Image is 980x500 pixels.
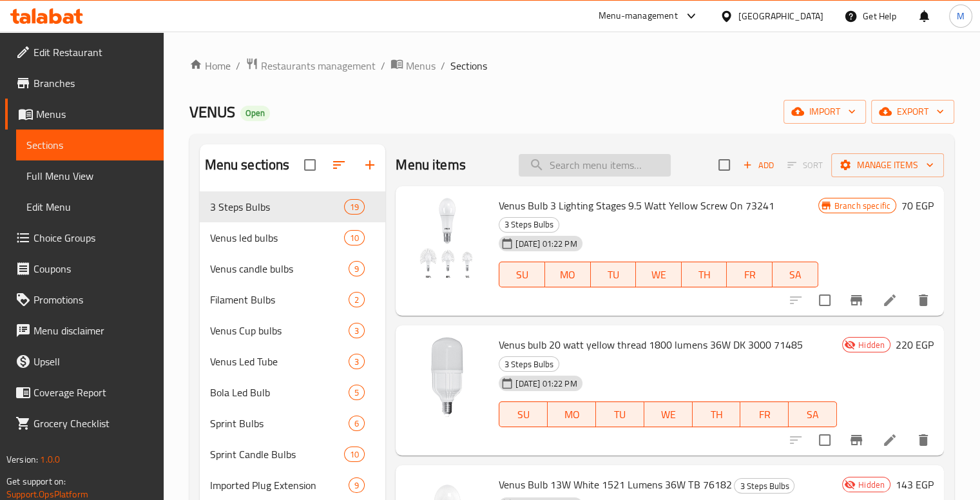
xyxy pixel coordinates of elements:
[344,199,365,215] div: items
[779,155,831,175] span: Select section first
[499,356,559,372] div: 3 Steps Bulbs
[711,151,738,178] span: Select section
[5,284,164,315] a: Promotions
[499,262,545,287] button: SU
[504,405,543,424] span: SU
[773,262,818,287] button: SA
[5,377,164,408] a: Coverage Report
[548,401,596,427] button: MO
[644,401,693,427] button: WE
[406,336,488,418] img: Venus bulb 20 watt yellow thread 1800 lumens 36W DK 3000 71485
[344,230,365,245] div: items
[441,58,445,73] li: /
[499,196,774,215] span: Venus Bulb 3 Lighting Stages 9.5 Watt Yellow Screw On 73241
[738,155,779,175] button: Add
[829,200,896,212] span: Branch specific
[901,197,934,215] h6: 70 EGP
[200,439,386,470] div: Sprint Candle Bulbs10
[5,346,164,377] a: Upsell
[200,408,386,439] div: Sprint Bulbs6
[210,323,349,338] span: Venus Cup bulbs
[210,261,349,276] span: Venus candle bulbs
[349,294,364,306] span: 2
[499,401,548,427] button: SU
[740,401,789,427] button: FR
[296,151,323,178] span: Select all sections
[5,99,164,130] a: Menus
[591,262,637,287] button: TU
[16,130,164,160] a: Sections
[349,416,365,431] div: items
[34,323,153,338] span: Menu disclaimer
[783,100,866,124] button: import
[34,354,153,369] span: Upsell
[510,378,582,390] span: [DATE] 01:22 PM
[550,265,586,284] span: MO
[396,155,466,175] h2: Menu items
[794,405,832,424] span: SA
[499,335,802,354] span: Venus bulb 20 watt yellow thread 1800 lumens 36W DK 3000 71485
[519,154,671,177] input: search
[34,292,153,307] span: Promotions
[5,315,164,346] a: Menu disclaimer
[349,479,364,492] span: 9
[26,168,153,184] span: Full Menu View
[450,58,487,73] span: Sections
[210,447,345,462] span: Sprint Candle Bulbs
[882,432,898,448] a: Edit menu item
[381,58,385,73] li: /
[200,191,386,222] div: 3 Steps Bulbs19
[34,230,153,245] span: Choice Groups
[36,106,153,122] span: Menus
[741,158,776,173] span: Add
[189,58,231,73] a: Home
[16,191,164,222] a: Edit Menu
[6,473,66,490] span: Get support on:
[406,58,436,73] span: Menus
[40,451,60,468] span: 1.0.0
[596,401,644,427] button: TU
[210,292,349,307] div: Filament Bulbs
[831,153,944,177] button: Manage items
[261,58,376,73] span: Restaurants management
[738,155,779,175] span: Add item
[345,232,364,244] span: 10
[794,104,856,120] span: import
[599,8,678,24] div: Menu-management
[735,479,794,494] span: 3 Steps Bulbs
[5,253,164,284] a: Coupons
[649,405,687,424] span: WE
[354,149,385,180] button: Add section
[349,387,364,399] span: 5
[34,416,153,431] span: Grocery Checklist
[811,287,838,314] span: Select to update
[853,339,890,351] span: Hidden
[896,336,934,354] h6: 220 EGP
[345,201,364,213] span: 19
[5,408,164,439] a: Grocery Checklist
[349,323,365,338] div: items
[349,356,364,368] span: 3
[641,265,677,284] span: WE
[34,385,153,400] span: Coverage Report
[601,405,639,424] span: TU
[210,416,349,431] div: Sprint Bulbs
[210,354,349,369] span: Venus Led Tube
[200,284,386,315] div: Filament Bulbs2
[349,354,365,369] div: items
[5,68,164,99] a: Branches
[734,478,794,494] div: 3 Steps Bulbs
[871,100,954,124] button: export
[5,37,164,68] a: Edit Restaurant
[344,447,365,462] div: items
[789,401,837,427] button: SA
[345,448,364,461] span: 10
[881,104,944,120] span: export
[349,325,364,337] span: 3
[738,9,823,23] div: [GEOGRAPHIC_DATA]
[34,44,153,60] span: Edit Restaurant
[349,418,364,430] span: 6
[210,199,345,215] span: 3 Steps Bulbs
